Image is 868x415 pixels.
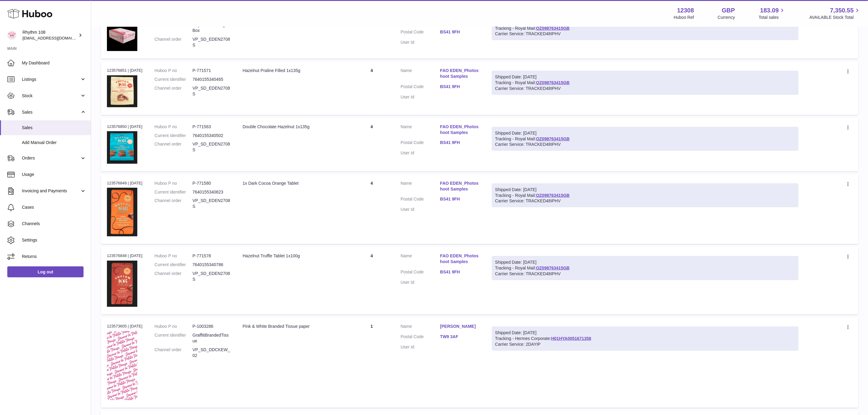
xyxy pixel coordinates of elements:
span: Stock [22,93,80,99]
div: Hazelnut Truffle Tablet 1x100g [243,253,343,259]
a: OZ098763415GB [536,80,570,85]
dt: Channel order [155,198,193,209]
dt: User Id [401,94,440,100]
dt: Huboo P no [155,68,193,74]
dt: Name [401,180,440,194]
span: Returns [22,254,86,259]
span: 183.09 [760,6,779,15]
dt: Current identifier [155,77,193,82]
dt: Huboo P no [155,324,193,329]
a: BS41 9FH [440,196,480,202]
span: Cases [22,204,86,210]
a: FAO EDEN_Photoshoot Samples [440,124,480,135]
a: [PERSON_NAME] [440,324,480,329]
dd: 7640155340786 [193,262,231,268]
div: Tracking - Royal Mail: [492,16,798,40]
div: Shipped Date: [DATE] [495,187,795,193]
div: 123576850 | [DATE] [107,124,142,129]
img: orders@rhythm108.com [7,31,16,40]
div: Carrier Service: TRACKED48IPHV [495,142,795,147]
dt: Current identifier [155,133,193,139]
div: Rhythm 108 [22,29,77,41]
a: OZ098763415GB [536,266,570,270]
dd: P-1003286 [193,324,231,329]
span: Total sales [759,15,786,20]
div: Shipped Date: [DATE] [495,130,795,136]
img: 1723031163.JPG [107,331,137,400]
dt: Current identifier [155,332,193,344]
dt: Channel order [155,347,193,358]
a: OZ098763415GB [536,193,570,198]
dt: Name [401,253,440,266]
div: Carrier Service: TRACKED48IPHV [495,31,795,37]
td: 1 [349,317,395,408]
strong: GBP [722,6,735,15]
dt: Channel order [155,141,193,153]
dd: P-771580 [193,180,231,186]
div: 123576851 | [DATE] [107,68,142,73]
dt: Postal Code [401,269,440,276]
a: H01HYA0051671358 [551,336,591,341]
a: BS41 9FH [440,84,480,90]
span: Invoicing and Payments [22,188,80,194]
td: 1 [349,7,395,59]
dt: Postal Code [401,334,440,341]
div: Currency [718,15,735,20]
dd: GraffitiBrandedTissue [193,332,231,344]
a: 7,350.55 AVAILABLE Stock Total [809,6,861,20]
div: Huboo Ref [674,15,694,20]
img: 123081684745933.JPG [107,188,137,236]
strong: 12308 [677,6,694,15]
span: Channels [22,221,86,227]
div: Tracking - Royal Mail: [492,256,798,280]
dt: User Id [401,207,440,212]
dd: P-771578 [193,253,231,259]
span: 7,350.55 [830,6,854,15]
span: AVAILABLE Stock Total [809,15,861,20]
dt: Postal Code [401,196,440,204]
a: BS41 9FH [440,29,480,35]
a: BS41 9FH [440,140,480,146]
a: TW9 3AF [440,334,480,340]
div: 123576848 | [DATE] [107,253,142,259]
dt: User Id [401,280,440,285]
dd: VP_SD_DDCKEW_02 [193,347,231,358]
a: FAO EDEN_Photoshoot Samples [440,253,480,265]
div: Tracking - Royal Mail: [492,183,798,207]
div: 1x Dark Cocoa Orange Tablet [243,180,343,186]
span: My Dashboard [22,60,86,66]
span: Settings [22,237,86,243]
div: Carrier Service: TRACKED48IPHV [495,198,795,204]
span: Add Manual Order [22,140,86,146]
div: Shipped Date: [DATE] [495,330,795,336]
td: 4 [349,118,395,171]
div: Tracking - Hermes Corporate: [492,327,798,351]
div: Double Chocolate Hazelnut 1x135g [243,124,343,130]
dt: Huboo P no [155,124,193,130]
dd: VP_SD_EDEN2708S [193,85,231,97]
div: Shipped Date: [DATE] [495,259,795,265]
div: Hazelnut Praline Filled 1x135g [243,68,343,74]
dt: Name [401,68,440,81]
a: Log out [7,266,84,277]
dt: Postal Code [401,84,440,91]
dd: 7640155340465 [193,77,231,82]
div: Carrier Service: TRACKED48IPHV [495,271,795,277]
dd: 7640155340502 [193,133,231,139]
dd: P-771563 [193,124,231,130]
dt: Postal Code [401,140,440,147]
dt: Current identifier [155,189,193,195]
td: 4 [349,174,395,244]
dt: Channel order [155,271,193,282]
div: Carrier Service: 2DAYIP [495,341,795,347]
span: [EMAIL_ADDRESS][DOMAIN_NAME] [22,36,89,40]
img: 123081684744870.jpg [107,21,137,51]
a: FAO EDEN_Photoshoot Samples [440,68,480,79]
dt: Current identifier [155,22,193,34]
dt: Channel order [155,36,193,48]
dd: VP_SD_EDEN2708S [193,36,231,48]
dt: Postal Code [401,29,440,36]
dt: Current identifier [155,262,193,268]
td: 4 [349,62,395,115]
dd: VP_SD_EDEN2708S [193,198,231,209]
